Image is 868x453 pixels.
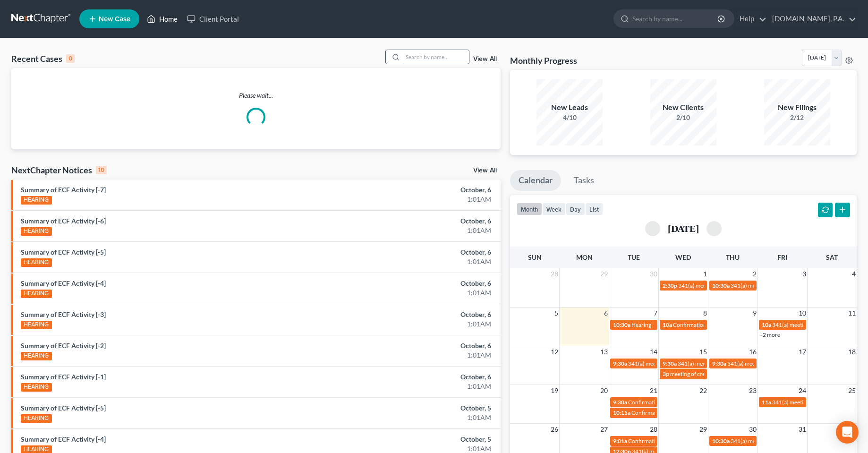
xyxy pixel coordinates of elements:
[702,268,708,280] span: 1
[340,248,491,257] div: October, 6
[553,308,559,319] span: 5
[585,203,603,215] button: list
[21,196,52,205] div: HEARING
[836,421,859,444] div: Open Intercom Messenger
[99,16,130,23] span: New Case
[762,399,771,406] span: 11a
[550,346,559,358] span: 12
[663,321,672,328] span: 10a
[847,346,857,358] span: 18
[748,424,757,435] span: 30
[340,372,491,382] div: October, 6
[340,403,491,413] div: October, 5
[536,102,603,113] div: New Leads
[340,310,491,319] div: October, 6
[726,253,740,261] span: Thu
[603,308,609,319] span: 6
[566,203,585,215] button: day
[772,399,809,406] span: 341(a) meeting
[21,279,106,287] a: Summary of ECF Activity [-4]
[678,282,715,289] span: 341(a) meeting
[727,360,765,367] span: 341(a) meeting
[21,258,52,267] div: HEARING
[650,102,716,113] div: New Clients
[510,55,577,66] h3: Monthly Progress
[340,319,491,329] div: 1:01AM
[340,435,491,444] div: October, 5
[21,186,106,194] a: Summary of ECF Activity [-7]
[663,282,677,289] span: 2:30p
[752,308,757,319] span: 9
[735,10,766,27] a: Help
[340,216,491,226] div: October, 6
[21,414,52,423] div: HEARING
[21,321,52,329] div: HEARING
[96,166,107,174] div: 10
[528,253,542,261] span: Sun
[613,360,627,367] span: 9:30a
[698,424,708,435] span: 29
[11,91,501,100] p: Please wait...
[798,424,807,435] span: 31
[550,424,559,435] span: 26
[473,167,497,174] a: View All
[599,424,609,435] span: 27
[649,346,658,358] span: 14
[668,223,699,233] h2: [DATE]
[702,308,708,319] span: 8
[631,321,651,328] span: Hearing
[11,164,107,176] div: NextChapter Notices
[21,290,52,298] div: HEARING
[764,113,830,122] div: 2/12
[550,268,559,280] span: 28
[731,282,768,289] span: 341(a) meeting
[542,203,566,215] button: week
[748,385,757,396] span: 23
[698,346,708,358] span: 15
[675,253,691,261] span: Wed
[663,370,669,377] span: 3p
[21,352,52,360] div: HEARING
[748,346,757,358] span: 16
[21,373,106,381] a: Summary of ECF Activity [-1]
[536,113,603,122] div: 4/10
[650,113,716,122] div: 2/10
[649,385,658,396] span: 21
[798,385,807,396] span: 24
[649,424,658,435] span: 28
[801,268,807,280] span: 3
[632,10,719,27] input: Search by name...
[712,282,730,289] span: 10:30a
[340,288,491,298] div: 1:01AM
[576,253,593,261] span: Mon
[21,383,52,392] div: HEARING
[510,170,561,191] a: Calendar
[11,53,75,64] div: Recent Cases
[599,268,609,280] span: 29
[673,321,726,328] span: Confirmation hearing
[653,308,658,319] span: 7
[678,360,715,367] span: 341(a) meeting
[340,185,491,195] div: October, 6
[340,382,491,391] div: 1:01AM
[712,437,730,444] span: 10:30a
[21,310,106,318] a: Summary of ECF Activity [-3]
[847,385,857,396] span: 25
[826,253,838,261] span: Sat
[340,195,491,204] div: 1:01AM
[628,399,681,406] span: Confirmation hearing
[613,409,630,416] span: 10:15a
[142,10,182,27] a: Home
[847,308,857,319] span: 11
[403,50,469,64] input: Search by name...
[517,203,542,215] button: month
[613,399,627,406] span: 9:30a
[599,385,609,396] span: 20
[182,10,244,27] a: Client Portal
[21,217,106,225] a: Summary of ECF Activity [-6]
[613,437,627,444] span: 9:01a
[731,437,768,444] span: 341(a) meeting
[759,331,780,338] a: +2 more
[599,346,609,358] span: 13
[631,409,686,416] span: Confirmation Hearing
